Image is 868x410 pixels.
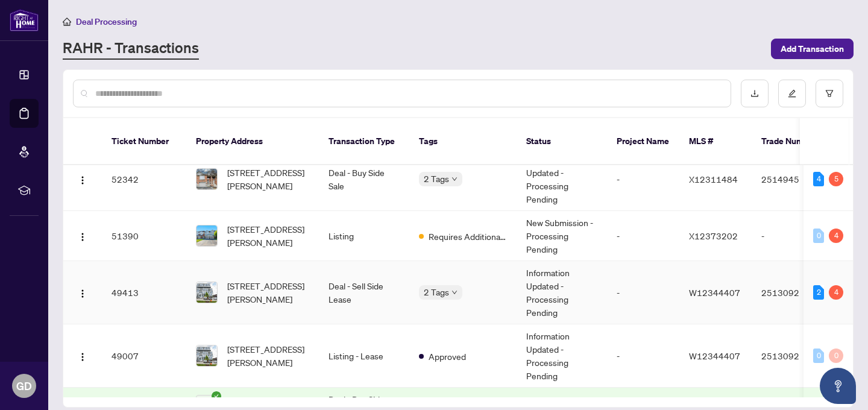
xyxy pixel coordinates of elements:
[16,377,32,394] span: GD
[451,289,458,295] span: down
[517,261,607,324] td: Information Updated - Processing Pending
[781,39,844,58] span: Add Transaction
[778,80,806,107] button: edit
[102,211,186,261] td: 51390
[186,118,319,165] th: Property Address
[829,348,843,363] div: 0
[197,169,217,189] img: thumbnail-img
[227,279,309,306] span: [STREET_ADDRESS][PERSON_NAME]
[689,230,738,241] span: X12373202
[750,89,759,98] span: download
[227,166,309,192] span: [STREET_ADDRESS][PERSON_NAME]
[429,350,466,363] span: Approved
[102,324,186,388] td: 49007
[227,342,309,369] span: [STREET_ADDRESS][PERSON_NAME]
[752,324,836,388] td: 2513092
[607,118,679,165] th: Project Name
[73,346,92,365] button: Logo
[424,285,449,299] span: 2 Tags
[63,17,71,26] span: home
[689,287,740,298] span: W12344407
[429,230,507,243] span: Requires Additional Docs
[771,39,854,59] button: Add Transaction
[319,261,409,324] td: Deal - Sell Side Lease
[829,285,843,300] div: 4
[78,232,87,242] img: Logo
[689,174,738,184] span: X12311484
[517,324,607,388] td: Information Updated - Processing Pending
[829,172,843,186] div: 5
[102,148,186,211] td: 52342
[829,229,843,243] div: 4
[752,211,836,261] td: -
[752,118,836,165] th: Trade Number
[102,261,186,324] td: 49413
[78,289,87,298] img: Logo
[816,80,843,107] button: filter
[517,118,607,165] th: Status
[813,285,824,300] div: 2
[752,148,836,211] td: 2514945
[319,324,409,388] td: Listing - Lease
[63,38,199,60] a: RAHR - Transactions
[10,9,39,31] img: logo
[607,324,679,388] td: -
[319,118,409,165] th: Transaction Type
[197,345,217,366] img: thumbnail-img
[813,348,824,363] div: 0
[813,172,824,186] div: 4
[73,169,92,189] button: Logo
[319,211,409,261] td: Listing
[197,225,217,246] img: thumbnail-img
[451,176,458,182] span: down
[73,226,92,245] button: Logo
[78,352,87,362] img: Logo
[517,148,607,211] td: Information Updated - Processing Pending
[76,16,137,27] span: Deal Processing
[820,368,856,404] button: Open asap
[689,350,740,361] span: W12344407
[424,172,449,186] span: 2 Tags
[679,118,752,165] th: MLS #
[319,148,409,211] td: Deal - Buy Side Sale
[517,211,607,261] td: New Submission - Processing Pending
[73,283,92,302] button: Logo
[78,175,87,185] img: Logo
[825,89,834,98] span: filter
[212,391,221,401] span: check-circle
[813,229,824,243] div: 0
[607,148,679,211] td: -
[607,211,679,261] td: -
[752,261,836,324] td: 2513092
[102,118,186,165] th: Ticket Number
[741,80,769,107] button: download
[788,89,796,98] span: edit
[227,222,309,249] span: [STREET_ADDRESS][PERSON_NAME]
[409,118,517,165] th: Tags
[607,261,679,324] td: -
[197,282,217,303] img: thumbnail-img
